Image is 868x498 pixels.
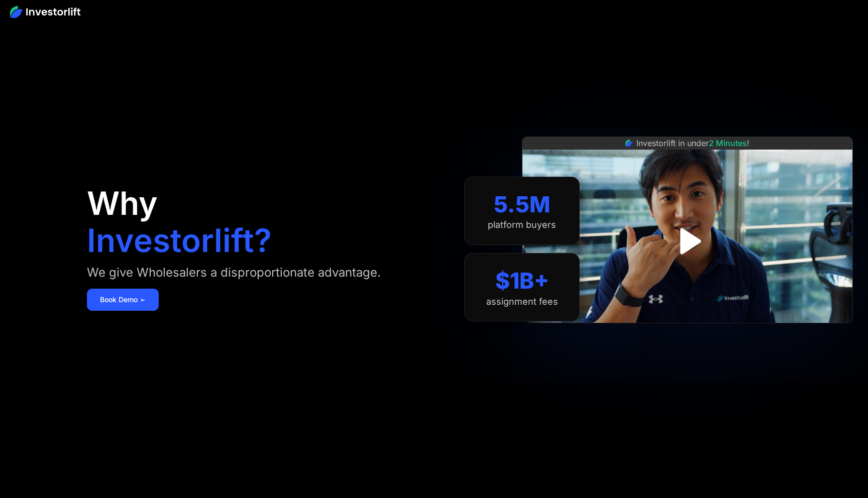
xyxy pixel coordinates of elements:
[709,138,747,148] span: 2 Minutes
[87,289,159,311] a: Book Demo ➢
[87,187,158,219] h1: Why
[665,219,710,264] a: open lightbox
[87,265,381,281] div: We give Wholesalers a disproportionate advantage.
[494,191,551,218] div: 5.5M
[87,224,272,257] h1: Investorlift?
[612,328,763,340] iframe: Customer reviews powered by Trustpilot
[486,296,558,307] div: assignment fees
[488,219,556,230] div: platform buyers
[495,268,549,294] div: $1B+
[636,137,749,149] div: Investorlift in under !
